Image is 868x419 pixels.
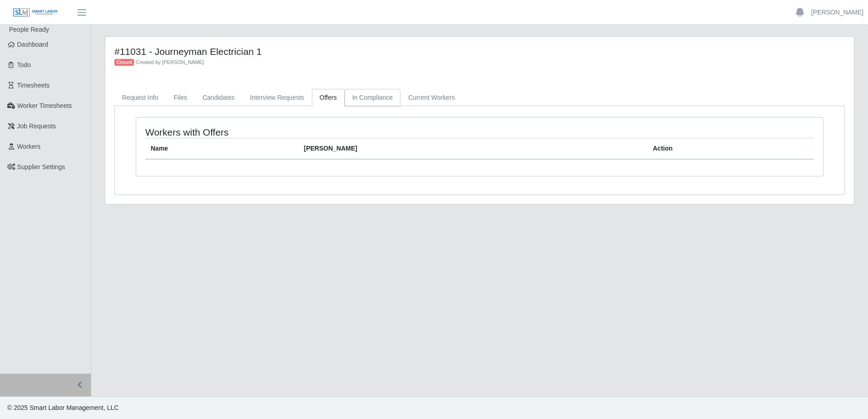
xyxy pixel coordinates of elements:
[13,8,58,18] img: SLM Logo
[195,89,242,107] a: Candidates
[166,89,195,107] a: Files
[114,59,134,66] span: Closed
[7,404,118,411] span: © 2025 Smart Labor Management, LLC
[136,59,204,65] span: Created by [PERSON_NAME]
[145,138,299,160] th: Name
[17,61,31,68] span: Todo
[345,89,401,107] a: In Compliance
[114,46,659,57] h4: #11031 - Journeyman Electrician 1
[145,127,416,138] h4: Workers with Offers
[17,82,50,89] span: Timesheets
[9,26,49,33] span: People Ready
[647,138,814,160] th: Action
[242,89,312,107] a: Interview Requests
[811,8,863,17] a: [PERSON_NAME]
[114,89,166,107] a: Request Info
[299,138,647,160] th: [PERSON_NAME]
[17,122,56,130] span: Job Requests
[400,89,462,107] a: Current Workers
[17,41,49,48] span: Dashboard
[312,89,345,107] a: Offers
[17,163,65,171] span: Supplier Settings
[17,102,72,109] span: Worker Timesheets
[17,143,41,150] span: Workers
